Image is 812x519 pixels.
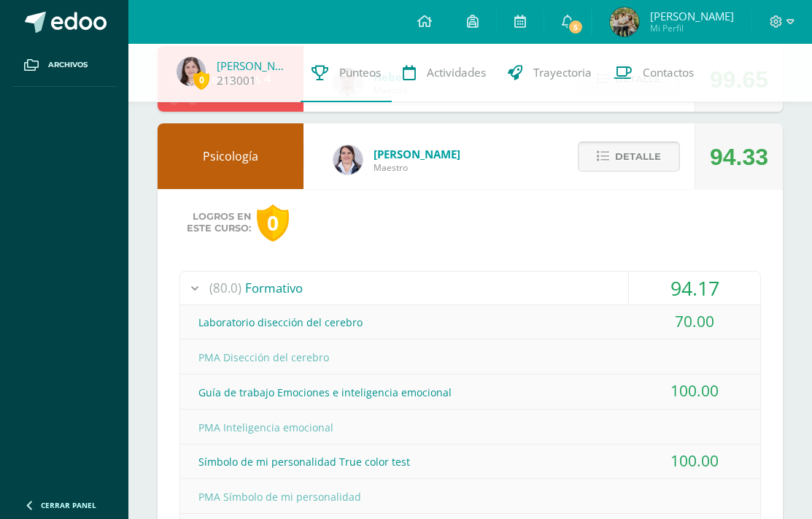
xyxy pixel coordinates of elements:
[650,9,734,23] span: [PERSON_NAME]
[48,59,88,71] span: Archivos
[392,44,497,102] a: Actividades
[578,142,680,172] button: Detalle
[180,306,760,339] div: Laboratorio disección del cerebro
[187,211,251,234] span: Logros en este curso:
[180,376,760,409] div: Guía de trabajo Emociones e inteligencia emocional
[533,65,592,80] span: Trayectoria
[217,58,290,73] a: [PERSON_NAME]
[568,19,584,35] span: 5
[610,7,639,36] img: 7c77d7145678e0f32de3ef581a6b6d6b.png
[629,445,760,477] div: 100.00
[339,65,381,80] span: Punteos
[180,341,760,374] div: PMA Disección del cerebro
[629,272,760,304] div: 94.17
[629,374,760,407] div: 100.00
[180,480,760,513] div: PMA Símbolo de mi personalidad
[180,411,760,444] div: PMA Inteligencia emocional
[333,145,363,174] img: 4f58a82ddeaaa01b48eeba18ee71a186.png
[615,143,661,170] span: Detalle
[180,272,760,304] div: Formativo
[650,22,734,34] span: Mi Perfil
[12,44,117,87] a: Archivos
[180,445,760,478] div: Símbolo de mi personalidad True color test
[374,147,460,161] span: [PERSON_NAME]
[41,500,96,510] span: Cerrar panel
[603,44,705,102] a: Contactos
[217,73,256,88] a: 213001
[158,123,303,189] div: Psicología
[427,65,486,80] span: Actividades
[301,44,392,102] a: Punteos
[177,57,206,86] img: a9f8c04e9fece371e1d4e5486ae1cb72.png
[193,71,209,89] span: 0
[374,161,460,174] span: Maestro
[209,272,241,304] span: (80.0)
[710,124,768,190] div: 94.33
[497,44,603,102] a: Trayectoria
[257,204,289,242] div: 0
[643,65,694,80] span: Contactos
[629,305,760,338] div: 70.00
